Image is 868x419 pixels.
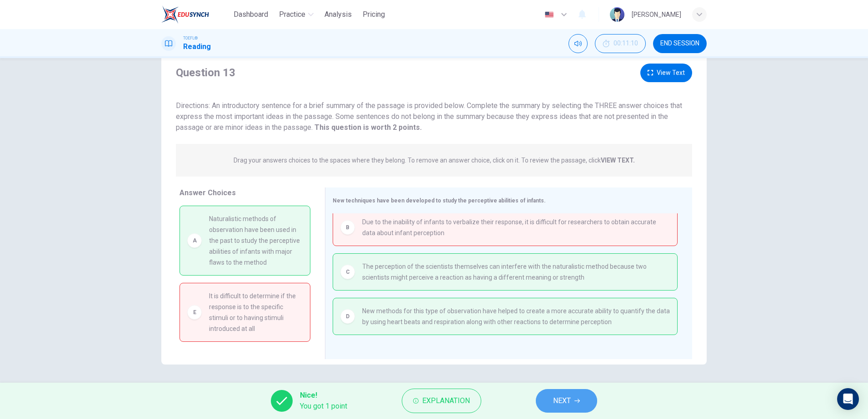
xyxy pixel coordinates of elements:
[544,11,555,18] img: en
[340,220,355,235] div: B
[569,34,588,53] div: Mute
[640,64,692,82] button: View Text
[363,9,385,20] span: Pricing
[176,65,235,80] h4: Question 13
[340,265,355,279] div: C
[279,9,305,20] span: Practice
[536,389,597,413] button: NEXT
[402,389,481,413] button: Explanation
[553,394,571,407] span: NEXT
[601,157,635,164] strong: VIEW TEXT.
[321,6,355,23] button: Analysis
[632,9,681,20] div: [PERSON_NAME]
[161,5,230,24] a: EduSynch logo
[275,6,317,23] button: Practice
[614,40,638,47] span: 00:11:10
[362,306,670,327] span: New methods for this type of observation have helped to create a more accurate ability to quantif...
[187,305,202,320] div: E
[362,217,670,238] span: Due to the inability of infants to verbalize their response, it is difficult for researchers to o...
[653,34,707,53] button: END SESSION
[300,390,347,401] span: Nice!
[359,6,389,23] button: Pricing
[161,5,209,24] img: EduSynch logo
[300,401,347,412] span: You got 1 point
[230,6,272,23] button: Dashboard
[234,9,268,20] span: Dashboard
[180,188,236,197] span: Answer Choices
[422,394,470,407] span: Explanation
[234,157,635,164] p: Drag your answers choices to the spaces where they belong. To remove an answer choice, click on i...
[183,35,198,41] span: TOEFL®
[660,40,699,47] span: END SESSION
[595,34,646,53] div: Hide
[340,309,355,324] div: D
[333,197,546,204] span: New techniques have been developed to study the perceptive abilities of infants.
[313,123,422,132] strong: This question is worth 2 points.
[183,41,211,52] h1: Reading
[209,291,303,334] span: It is difficult to determine if the response is to the specific stimuli or to having stimuli intr...
[595,34,646,53] button: 00:11:10
[187,233,202,248] div: A
[176,101,682,132] span: Directions: An introductory sentence for a brief summary of the passage is provided below. Comple...
[324,9,352,20] span: Analysis
[610,7,624,22] img: Profile picture
[362,261,670,283] span: The perception of the scientists themselves can interfere with the naturalistic method because tw...
[209,213,303,268] span: Naturalistic methods of observation have been used in the past to study the perceptive abilities ...
[837,388,859,410] div: Open Intercom Messenger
